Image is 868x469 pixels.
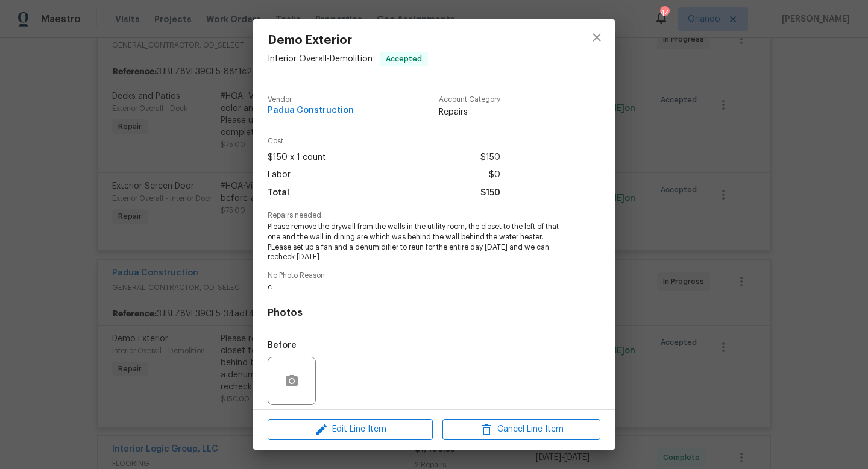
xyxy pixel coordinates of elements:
span: Please remove the drywall from the walls in the utility room, the closet to the left of that one ... [268,222,567,262]
span: Accepted [381,53,427,65]
span: c [268,282,567,292]
span: Interior Overall - Demolition [268,55,373,63]
span: $150 x 1 count [268,149,326,166]
button: close [582,23,611,52]
span: Repairs [439,106,500,118]
span: Vendor [268,96,354,104]
span: Cost [268,137,500,145]
span: Padua Construction [268,106,354,115]
span: $150 [480,184,500,202]
span: Repairs needed [268,212,600,219]
span: Total [268,184,289,202]
span: Demo Exterior [268,34,428,47]
h5: Before [268,341,297,350]
button: Edit Line Item [268,419,433,440]
span: Edit Line Item [271,422,429,437]
span: $0 [489,166,500,184]
h4: Photos [268,307,600,319]
span: $150 [480,149,500,166]
span: Cancel Line Item [446,422,597,437]
span: Labor [268,166,291,184]
button: Cancel Line Item [442,419,600,440]
div: 44 [660,7,668,19]
span: Account Category [439,96,500,104]
span: No Photo Reason [268,272,600,280]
